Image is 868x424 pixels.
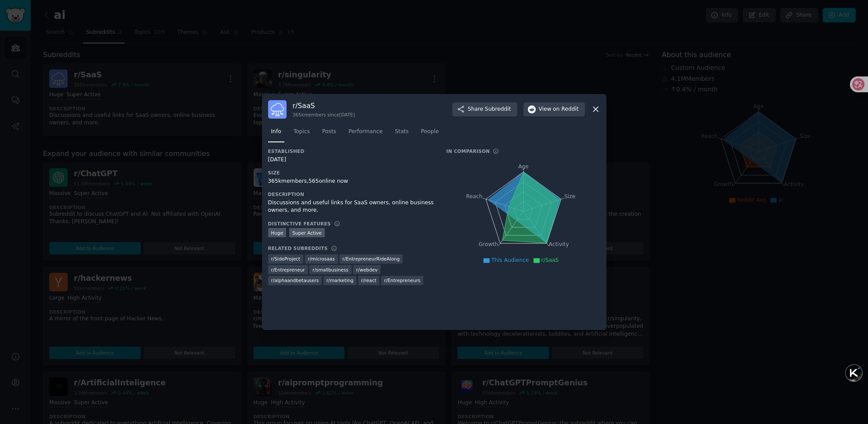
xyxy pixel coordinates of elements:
span: People [421,128,439,136]
a: Performance [345,125,386,143]
span: View [539,105,579,113]
h3: Distinctive Features [268,221,331,227]
span: r/ smallbusiness [312,267,349,273]
tspan: Activity [548,241,569,247]
tspan: Size [564,193,575,199]
div: [DATE] [268,156,434,164]
img: SaaS [268,100,287,119]
span: r/ marketing [327,277,353,283]
button: ShareSubreddit [452,102,517,116]
h3: r/ SaaS [293,101,355,110]
a: Posts [319,125,339,143]
span: Stats [395,128,409,136]
h3: Established [268,148,434,154]
span: r/ webdev [356,267,378,273]
span: Posts [322,128,336,136]
span: Performance [349,128,383,136]
span: r/SaaS [541,257,559,263]
button: Viewon Reddit [523,102,585,116]
a: Info [268,125,284,143]
span: Topics [294,128,310,136]
span: Share [468,105,511,113]
a: Stats [392,125,412,143]
div: Huge [268,228,287,237]
span: This Audience [491,257,529,263]
span: r/ alphaandbetausers [271,277,319,283]
tspan: Age [518,163,529,170]
div: 365k members since [DATE] [293,112,355,118]
div: 365k members, 565 online now [268,178,434,185]
h3: Size [268,170,434,176]
span: Info [271,128,281,136]
span: r/ SideProject [271,256,301,262]
div: Super Active [289,228,325,237]
span: r/ microsaas [308,256,335,262]
span: Subreddit [485,105,511,113]
h3: Related Subreddits [268,245,328,251]
a: Topics [291,125,313,143]
h3: In Comparison [447,148,490,154]
span: r/ react [361,277,377,283]
span: r/ Entrepreneur [271,267,305,273]
h3: Description [268,191,434,197]
div: Discussions and useful links for SaaS owners, online business owners, and more. [268,199,434,214]
span: r/ EntrepreneurRideAlong [342,256,399,262]
tspan: Growth [479,241,498,247]
tspan: Reach [466,193,483,199]
span: r/ Entrepreneurs [384,277,421,283]
span: on Reddit [553,105,578,113]
a: People [418,125,442,143]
